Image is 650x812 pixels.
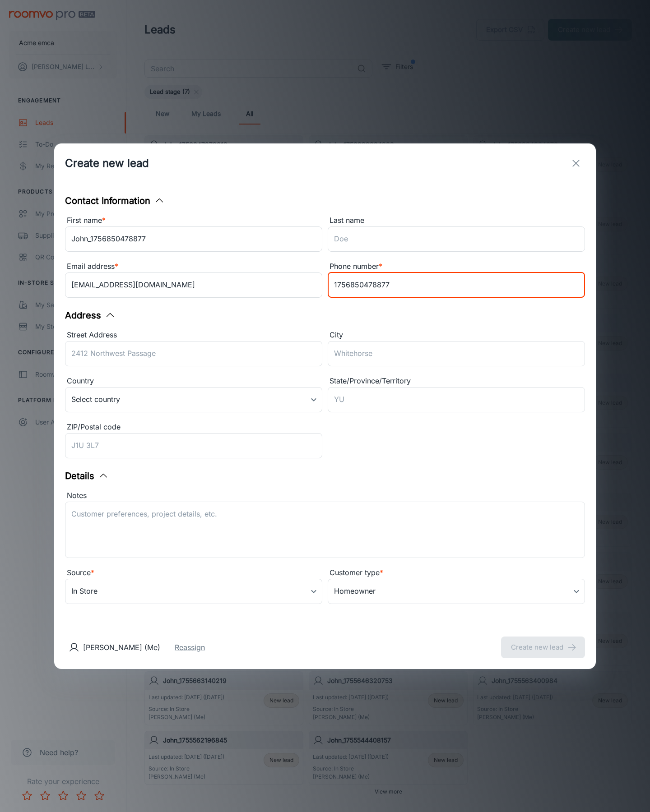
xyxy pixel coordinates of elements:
[65,387,322,412] div: Select country
[65,272,322,298] input: myname@example.com
[65,579,322,604] div: In Store
[65,469,109,483] button: Details
[328,567,585,579] div: Customer type
[65,194,165,208] button: Contact Information
[328,272,585,298] input: +1 439-123-4567
[65,309,116,322] button: Address
[328,341,585,366] input: Whitehorse
[83,642,160,653] p: [PERSON_NAME] (Me)
[567,154,585,172] button: exit
[65,433,322,458] input: J1U 3L7
[328,375,585,387] div: State/Province/Territory
[65,375,322,387] div: Country
[328,387,585,412] input: YU
[65,261,322,272] div: Email address
[65,226,322,252] input: John
[65,421,322,433] div: ZIP/Postal code
[65,215,322,226] div: First name
[65,490,585,502] div: Notes
[65,329,322,341] div: Street Address
[328,329,585,341] div: City
[328,261,585,272] div: Phone number
[328,226,585,252] input: Doe
[65,567,322,579] div: Source
[328,579,585,604] div: Homeowner
[328,215,585,226] div: Last name
[65,155,149,171] h1: Create new lead
[175,642,205,653] button: Reassign
[65,341,322,366] input: 2412 Northwest Passage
